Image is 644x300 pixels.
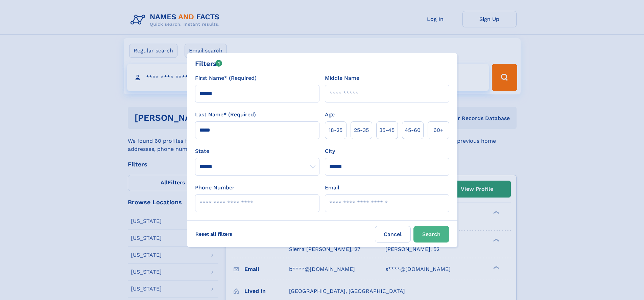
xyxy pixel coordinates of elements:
[195,111,256,119] label: Last Name* (Required)
[354,126,369,134] span: 25‑35
[325,147,335,155] label: City
[433,126,444,134] span: 60+
[379,126,395,134] span: 35‑45
[329,126,342,134] span: 18‑25
[413,226,449,243] button: Search
[405,126,421,134] span: 45‑60
[195,147,319,155] label: State
[325,74,359,82] label: Middle Name
[325,111,335,119] label: Age
[191,226,237,242] label: Reset all filters
[375,226,411,243] label: Cancel
[195,184,235,192] label: Phone Number
[195,74,257,82] label: First Name* (Required)
[195,59,222,69] div: Filters
[325,184,339,192] label: Email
